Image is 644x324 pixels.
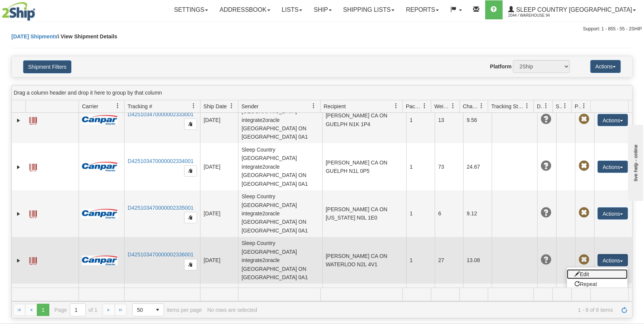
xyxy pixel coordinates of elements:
td: [DATE] [200,143,238,190]
a: Addressbook [214,0,276,19]
td: [PERSON_NAME] CA ON WATERLOO N2L 4V1 [322,237,407,284]
span: select [152,304,164,316]
td: 1 [406,96,435,143]
a: Packages filter column settings [418,100,431,112]
button: Copy to clipboard [184,119,197,130]
span: Shipment Issues [556,103,562,110]
span: Recipient [324,103,346,110]
a: Label [29,114,37,126]
span: Packages [406,103,422,110]
span: Page of 1 [55,303,98,316]
label: Platform [490,63,512,70]
span: Delivery Status [537,103,543,110]
td: 24.67 [463,143,492,190]
a: Recipient filter column settings [390,100,402,112]
span: Pickup Not Assigned [579,254,589,265]
a: Settings [168,0,214,19]
span: \ View Shipment Details [58,33,117,40]
span: Charge [463,103,479,110]
button: Actions [590,60,621,73]
span: Sleep Country [GEOGRAPHIC_DATA] [515,6,632,13]
td: [PERSON_NAME] CA ON GUELPH N1L 0P5 [322,143,407,190]
td: 6 [435,190,463,237]
span: Page sizes drop down [132,303,164,316]
a: D425103470000002334001 [128,158,194,164]
td: 1 [406,190,435,237]
a: Shipping lists [338,0,400,19]
td: [DATE] [200,190,238,237]
span: Pickup Not Assigned [579,207,589,218]
img: 14 - Canpar [82,115,118,125]
td: [DATE] [200,237,238,284]
a: Ship Date filter column settings [225,100,238,112]
a: Pickup Status filter column settings [578,100,590,112]
td: [PERSON_NAME] CA ON GUELPH N1K 1P4 [322,96,407,143]
span: Tracking Status [491,103,524,110]
span: 2044 / Warehouse 94 [508,12,565,19]
span: Page 1 [37,304,49,316]
span: 1 - 8 of 8 items [262,307,613,313]
td: Sleep Country [GEOGRAPHIC_DATA] integrate2oracle [GEOGRAPHIC_DATA] ON [GEOGRAPHIC_DATA] 0A1 [238,237,322,284]
span: items per page [132,303,202,316]
a: Charge filter column settings [475,100,488,112]
span: 50 [137,306,147,314]
td: 13 [435,96,463,143]
a: D425103470000002336001 [128,251,194,258]
button: Shipment Filters [23,60,71,73]
button: Copy to clipboard [184,259,197,270]
td: 9.12 [463,190,492,237]
span: Ship Date [204,103,227,110]
img: 14 - Canpar [82,162,118,171]
button: Copy to clipboard [184,212,197,223]
td: 13.08 [463,237,492,284]
a: Lists [276,0,308,19]
a: Expand [15,257,22,264]
a: Expand [15,163,22,171]
a: Sleep Country [GEOGRAPHIC_DATA] 2044 / Warehouse 94 [503,0,642,19]
a: Reports [400,0,445,19]
td: 1 [406,143,435,190]
a: Ship [308,0,337,19]
div: live help - online [6,6,70,12]
iframe: chat widget [627,123,643,201]
div: grid grouping header [12,85,632,100]
a: Carrier filter column settings [111,100,124,112]
input: Page 1 [70,304,85,316]
td: 73 [435,143,463,190]
span: Carrier [82,103,98,110]
span: Tracking # [128,103,152,110]
span: Unknown [541,254,551,265]
a: Delivery Status filter column settings [540,100,552,112]
a: Shipment Issues filter column settings [559,100,571,112]
span: Sender [241,103,259,110]
div: Support: 1 - 855 - 55 - 2SHIP [2,26,642,32]
td: Sleep Country [GEOGRAPHIC_DATA] integrate2oracle [GEOGRAPHIC_DATA] ON [GEOGRAPHIC_DATA] 0A1 [238,190,322,237]
a: Refresh [619,304,631,316]
button: Actions [598,114,628,126]
a: D425103470000002335001 [128,205,194,211]
a: D425103470000002333001 [128,111,194,117]
span: Pickup Not Assigned [579,161,589,171]
td: Sleep Country [GEOGRAPHIC_DATA] integrate2oracle [GEOGRAPHIC_DATA] ON [GEOGRAPHIC_DATA] 0A1 [238,143,322,190]
td: Sleep Country [GEOGRAPHIC_DATA] integrate2oracle [GEOGRAPHIC_DATA] ON [GEOGRAPHIC_DATA] 0A1 [238,96,322,143]
a: Repeat [567,279,628,289]
td: [PERSON_NAME] CA ON [US_STATE] N0L 1E0 [322,190,407,237]
a: Sender filter column settings [308,100,320,112]
a: Label [29,160,37,172]
a: [DATE] Shipments [11,33,58,40]
img: 14 - Canpar [82,209,118,218]
div: No rows are selected [207,307,257,313]
button: Copy to clipboard [184,165,197,177]
a: Tracking Status filter column settings [521,100,534,112]
button: Actions [598,254,628,266]
span: Pickup Status [575,103,581,110]
a: Label [29,254,37,266]
td: [DATE] [200,96,238,143]
img: 14 - Canpar [82,256,118,265]
button: Actions [598,161,628,173]
img: logo2044.jpg [2,2,35,21]
span: Weight [434,103,450,110]
span: Unknown [541,114,551,125]
span: Pickup Not Assigned [579,114,589,125]
a: Weight filter column settings [447,100,459,112]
